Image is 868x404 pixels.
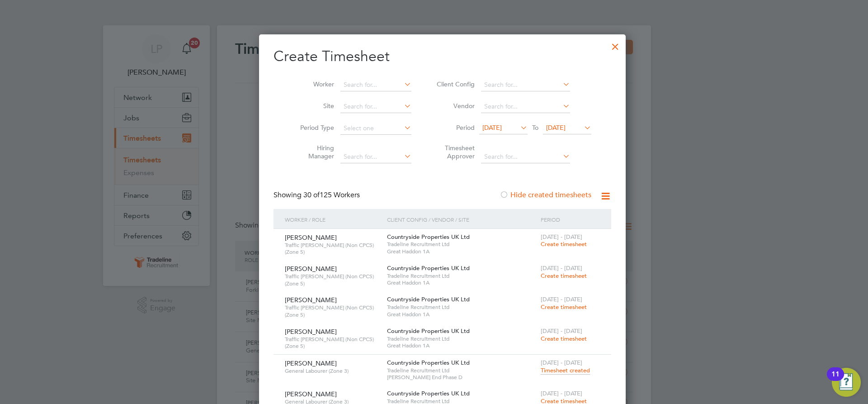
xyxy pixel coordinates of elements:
span: Great Haddon 1A [387,342,536,349]
span: Create timesheet [541,272,587,280]
input: Select one [340,122,411,135]
span: Countryside Properties UK Ltd [387,390,470,397]
span: Traffic [PERSON_NAME] (Non CPCS) (Zone 5) [285,304,380,318]
span: [DATE] - [DATE] [541,264,582,272]
span: [PERSON_NAME] [285,359,337,367]
span: [PERSON_NAME] [285,233,337,242]
span: Great Haddon 1A [387,279,536,286]
div: 11 [831,374,840,386]
input: Search for... [340,151,411,163]
span: Countryside Properties UK Ltd [387,264,470,272]
input: Search for... [481,100,570,113]
input: Search for... [481,151,570,163]
span: Tradeline Recruitment Ltd [387,272,536,280]
span: Traffic [PERSON_NAME] (Non CPCS) (Zone 5) [285,242,380,256]
span: Create timesheet [541,335,587,342]
span: [PERSON_NAME] [285,390,337,398]
span: 30 of [303,190,320,200]
span: Traffic [PERSON_NAME] (Non CPCS) (Zone 5) [285,336,380,350]
label: Hide created timesheets [500,190,591,200]
div: Client Config / Vendor / Site [385,209,538,230]
span: To [529,122,541,133]
span: Create timesheet [541,240,587,248]
div: Period [538,209,602,230]
span: [PERSON_NAME] [285,328,337,336]
span: [PERSON_NAME] [285,296,337,304]
span: Countryside Properties UK Ltd [387,295,470,303]
div: Worker / Role [283,209,385,230]
input: Search for... [340,100,411,113]
label: Vendor [434,102,475,110]
span: Great Haddon 1A [387,248,536,255]
span: Great Haddon 1A [387,311,536,318]
span: [DATE] - [DATE] [541,233,582,241]
span: [DATE] - [DATE] [541,295,582,303]
span: Countryside Properties UK Ltd [387,327,470,335]
span: [DATE] - [DATE] [541,359,582,366]
button: Open Resource Center, 11 new notifications [832,368,861,397]
input: Search for... [340,79,411,91]
label: Period Type [293,124,334,132]
h2: Create Timesheet [274,47,611,66]
span: Countryside Properties UK Ltd [387,359,470,366]
label: Timesheet Approver [434,144,475,160]
span: [DATE] - [DATE] [541,390,582,397]
span: [DATE] - [DATE] [541,327,582,335]
label: Period [434,124,475,132]
span: Tradeline Recruitment Ltd [387,367,536,374]
span: Countryside Properties UK Ltd [387,233,470,241]
span: [PERSON_NAME] End Phase D [387,374,536,381]
label: Hiring Manager [293,144,334,160]
span: Tradeline Recruitment Ltd [387,335,536,342]
span: [DATE] [482,124,502,132]
span: Traffic [PERSON_NAME] (Non CPCS) (Zone 5) [285,273,380,287]
span: Tradeline Recruitment Ltd [387,241,536,248]
label: Client Config [434,80,475,88]
span: 125 Workers [303,190,360,200]
span: General Labourer (Zone 3) [285,367,380,375]
label: Worker [293,80,334,88]
span: Create timesheet [541,303,587,311]
span: Timesheet created [541,366,590,375]
span: [DATE] [546,124,566,132]
span: Tradeline Recruitment Ltd [387,304,536,311]
div: Showing [274,190,362,200]
label: Site [293,102,334,110]
input: Search for... [481,79,570,91]
span: [PERSON_NAME] [285,265,337,273]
